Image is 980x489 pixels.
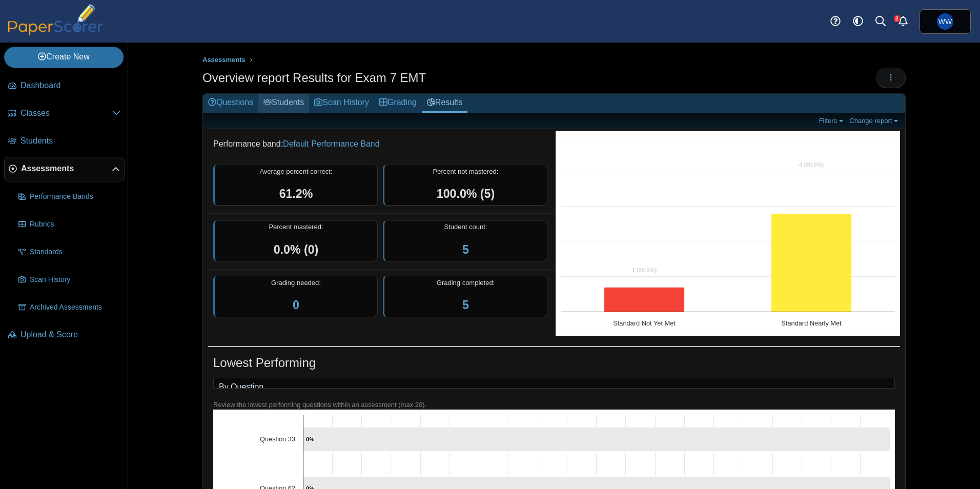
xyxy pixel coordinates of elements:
span: Rubrics [30,219,120,230]
span: Assessments [202,56,246,64]
span: Archived Assessments [30,302,120,313]
img: PaperScorer [4,4,107,35]
a: Dashboard [4,74,125,98]
a: Archived Assessments [14,295,125,320]
a: Questions [203,94,258,113]
dd: Performance band: [208,131,553,157]
div: Percent not mastered: [383,165,547,206]
span: 0.0% (0) [274,243,319,256]
a: Assessments [4,157,125,181]
a: 5 [462,243,469,256]
path: Standard Not Yet Met, 1. Overall Assessment Performance. [604,288,685,312]
span: William Whitney [937,13,953,30]
text: 0% [306,436,314,442]
text: Standard Nearly Met [781,319,842,327]
div: Average percent correct: [213,165,378,206]
a: Classes [4,101,125,126]
span: Standards [30,247,120,257]
div: Grading completed: [383,276,547,317]
a: Students [258,94,309,113]
a: Assessments [200,54,248,67]
a: 5 [462,298,469,312]
a: Students [4,129,125,154]
span: Assessments [21,163,112,174]
a: Filters [816,116,848,125]
span: Dashboard [21,80,120,91]
span: Performance Bands [30,192,120,202]
text: Question 33 [260,435,295,443]
div: Student count: [383,220,547,262]
span: 100.0% (5) [437,187,495,200]
a: Performance Bands [14,185,125,209]
a: Rubrics [14,212,125,237]
svg: Interactive chart [556,131,900,336]
a: Scan History [309,94,374,113]
div: Review the lowest performing questions within an assessment (max 20). [213,400,895,410]
path: Question 33, 100. . [303,427,890,451]
a: Grading [374,94,422,113]
a: By Question [214,378,269,396]
span: 61.2% [279,187,313,200]
path: Standard Nearly Met, 4. Overall Assessment Performance. [771,214,852,312]
text: Standard Not Yet Met [613,319,676,327]
a: Scan History [14,268,125,292]
a: Alerts [892,10,914,33]
a: Upload & Score [4,323,125,348]
div: Grading needed: [213,276,378,317]
span: Upload & Score [21,329,120,340]
a: Results [422,94,467,113]
span: Students [21,135,120,147]
text: 4 (80.0%) [799,161,824,168]
span: William Whitney [938,18,952,25]
a: William Whitney [920,9,971,34]
a: Change report [847,116,903,125]
span: Scan History [30,275,120,285]
div: Percent mastered: [213,220,378,262]
a: PaperScorer [4,28,107,37]
a: Default Performance Band [283,139,380,148]
h1: Lowest Performing [213,354,316,372]
text: 1 (20.0%) [632,267,657,273]
a: Create New [4,47,124,67]
a: Standards [14,240,125,264]
div: Chart. Highcharts interactive chart. [556,131,900,336]
h1: Overview report Results for Exam 7 EMT [202,69,426,87]
span: Classes [21,108,112,119]
a: 0 [293,298,299,312]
